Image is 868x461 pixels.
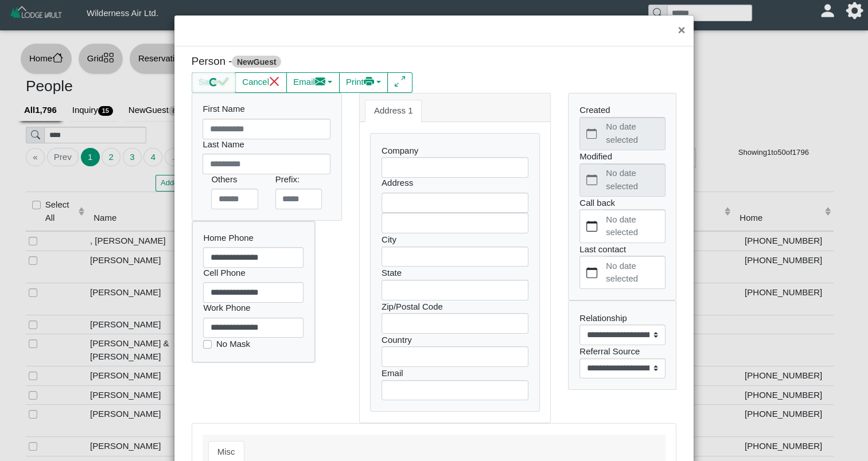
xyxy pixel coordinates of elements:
[387,72,412,93] button: arrows angle expand
[315,76,326,87] svg: envelope fill
[339,72,388,93] button: Printprinter fill
[235,72,287,93] button: Cancelx
[586,267,597,278] svg: calendar
[216,338,250,351] label: No Mask
[203,303,303,313] h6: Work Phone
[203,104,330,114] h6: First Name
[569,93,676,300] div: Created Modified Call back Last contact
[203,233,303,243] h6: Home Phone
[395,76,406,87] svg: arrows angle expand
[203,268,303,278] h6: Cell Phone
[371,134,539,411] div: Company City State Zip/Postal Code Country Email
[569,301,676,389] div: Relationship Referral Source
[192,55,426,68] h5: Person -
[275,174,322,185] h6: Prefix:
[286,72,340,93] button: Emailenvelope fill
[364,76,375,87] svg: printer fill
[365,100,422,123] a: Address 1
[586,221,597,232] svg: calendar
[580,256,604,288] button: calendar
[580,210,604,242] button: calendar
[604,210,664,242] label: No date selected
[203,139,330,150] h6: Last Name
[382,178,528,188] h6: Address
[669,15,694,46] button: Close
[604,256,664,288] label: No date selected
[269,76,280,87] svg: x
[211,174,258,185] h6: Others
